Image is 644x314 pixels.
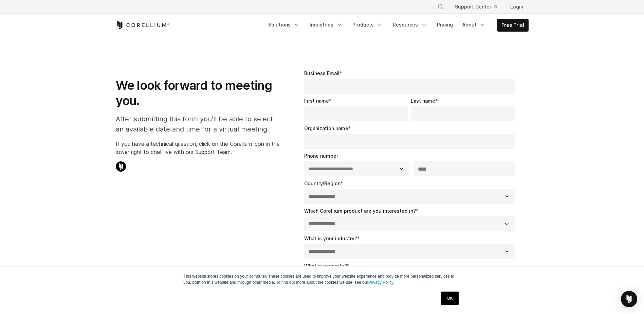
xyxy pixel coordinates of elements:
h1: We look forward to meeting you. [116,78,280,108]
p: After submitting this form you'll be able to select an available date and time for a virtual meet... [116,114,280,134]
span: First name [304,98,329,104]
span: Organization name [304,125,348,131]
a: OK [441,292,458,305]
p: If you have a technical question, click on the Corellium icon in the lower right to chat live wit... [116,140,280,156]
a: Pricing [433,19,457,31]
span: What is your role? [304,263,347,269]
span: Which Corellium product are you interested in? [304,208,416,214]
a: Products [348,19,387,31]
div: Navigation Menu [264,19,529,32]
div: Open Intercom Messenger [621,291,637,307]
a: Industries [306,19,347,31]
span: Country/Region [304,180,341,186]
a: About [458,19,490,31]
div: Navigation Menu [429,1,529,13]
a: Resources [389,19,431,31]
a: Corellium Home [116,21,170,29]
a: Privacy Policy. [368,280,394,285]
a: Login [505,1,529,13]
img: Corellium Chat Icon [116,161,126,172]
a: Support Center [449,1,502,13]
span: Last name [411,98,435,104]
span: What is your industry? [304,235,357,241]
a: Solutions [264,19,304,31]
a: Free Trial [497,19,528,31]
span: Business Email [304,70,339,76]
button: Search [435,1,447,13]
span: Phone number [304,153,338,159]
p: This website stores cookies on your computer. These cookies are used to improve your website expe... [184,273,461,285]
